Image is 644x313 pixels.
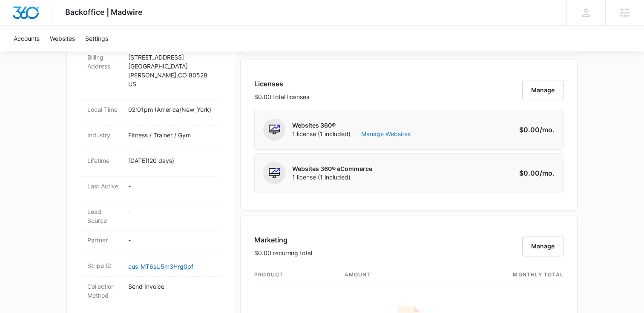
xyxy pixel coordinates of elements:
div: Lead Source- [80,202,221,230]
p: Websites 360® [292,121,411,130]
button: Manage [522,236,563,256]
dt: Partner [87,236,121,245]
div: Stripe IDcus_MT6sU5m3Hrg0pf [80,256,221,277]
p: $0.00 total licenses [254,92,309,101]
p: Fitness / Trainer / Gym [128,131,214,139]
a: Manage Websites [361,130,411,138]
div: Last Active- [80,176,221,202]
a: Websites [45,26,80,51]
dt: Billing Address [87,53,121,71]
p: - [128,182,214,191]
dt: Collection Method [87,282,121,300]
button: Manage [522,80,563,100]
div: Partner- [80,230,221,256]
p: Send Invoice [128,282,214,291]
span: Backoffice | Madwire [65,8,143,17]
span: /mo. [540,169,555,177]
p: $0.00 [515,125,555,135]
p: $0.00 [515,168,555,178]
dt: Industry [87,131,121,139]
p: Websites 360® eCommerce [292,165,372,173]
th: monthly total [431,266,563,284]
p: $0.00 recurring total [254,248,312,257]
a: Settings [80,26,113,51]
p: - [128,207,214,216]
span: 1 license (1 included) [292,130,411,138]
a: cus_MT6sU5m3Hrg0pf [128,263,193,270]
h3: Marketing [254,235,312,245]
p: [STREET_ADDRESS] [GEOGRAPHIC_DATA][PERSON_NAME] , CO 80528 US [128,53,214,88]
dt: Lifetime [87,156,121,165]
div: Local Time02:01pm (America/New_York) [80,100,221,125]
dt: Local Time [87,105,121,114]
div: Billing Address[STREET_ADDRESS][GEOGRAPHIC_DATA][PERSON_NAME],CO 80528US [80,48,221,100]
dt: Last Active [87,182,121,191]
th: amount [338,266,431,284]
th: product [254,266,338,284]
div: IndustryFitness / Trainer / Gym [80,125,221,151]
dt: Stripe ID [87,261,121,270]
p: [DATE] ( 20 days ) [128,156,214,165]
p: 02:01pm ( America/New_York ) [128,105,214,114]
a: Accounts [9,26,45,51]
p: - [128,236,214,245]
dt: Lead Source [87,207,121,225]
span: /mo. [540,125,555,134]
div: Collection MethodSend Invoice [80,277,221,305]
h3: Licenses [254,79,309,89]
span: 1 license (1 included) [292,173,372,182]
div: Lifetime[DATE](20 days) [80,151,221,176]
